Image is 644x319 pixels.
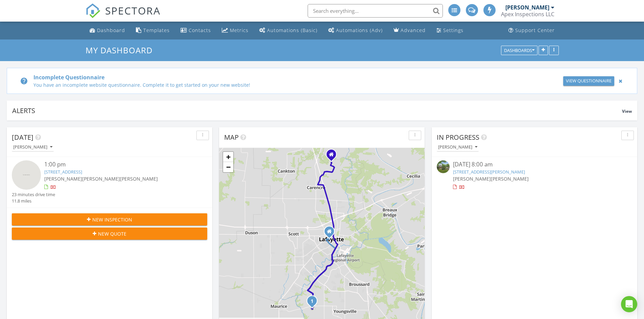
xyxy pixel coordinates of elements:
span: [PERSON_NAME] [491,176,529,182]
div: Incomplete Questionnaire [33,73,526,81]
input: Search everything... [308,4,443,18]
div: Settings [443,27,463,33]
div: [PERSON_NAME] [13,145,52,150]
span: Map [224,133,239,142]
span: SPECTORA [105,3,161,18]
a: My Dashboard [86,45,158,56]
div: Dashboard [97,27,125,33]
a: Automations (Basic) [257,24,320,37]
div: Alerts [12,106,622,115]
span: [PERSON_NAME] [82,176,120,182]
div: Advanced [401,27,426,33]
div: 11.8 miles [12,198,55,204]
img: is6eabw1ftq62e0000000000.jpg [437,160,450,173]
div: 605 W Congress St, Lafayette LA 70501 [329,231,333,235]
a: Support Center [506,24,557,37]
button: Dashboards [501,46,538,55]
span: [PERSON_NAME] [453,176,491,182]
div: Metrics [230,27,248,33]
span: [PERSON_NAME] [44,176,82,182]
a: Metrics [219,24,251,37]
i: 1 [311,299,313,304]
img: The Best Home Inspection Software - Spectora [86,3,100,18]
span: [PERSON_NAME] [120,176,158,182]
a: [DATE] 8:00 am [STREET_ADDRESS][PERSON_NAME] [PERSON_NAME][PERSON_NAME] [437,160,632,190]
a: Advanced [391,24,428,37]
span: [DATE] [12,133,33,142]
span: New Quote [98,230,126,237]
a: Zoom out [223,162,233,172]
a: 1:00 pm [STREET_ADDRESS] [PERSON_NAME][PERSON_NAME][PERSON_NAME] 23 minutes drive time 11.8 miles [12,160,207,204]
div: View Questionnaire [566,78,612,84]
div: You have an incomplete website questionnaire. Complete it to get started on your new website! [33,81,526,88]
i: help [20,77,28,85]
div: 411 Kilbourne Circle, Carencro LA 70520 [331,154,335,158]
a: Settings [434,24,466,37]
div: Dashboards [504,48,534,53]
a: View Questionnaire [563,76,614,86]
a: [STREET_ADDRESS][PERSON_NAME] [453,169,525,175]
span: View [622,108,632,114]
div: Apex Inspections LLC [501,11,554,18]
a: Dashboard [87,24,128,37]
button: New Quote [12,228,207,240]
a: Templates [133,24,172,37]
div: [PERSON_NAME] [505,4,549,11]
div: Automations (Adv) [336,27,383,33]
div: Support Center [515,27,555,33]
button: [PERSON_NAME] [437,143,479,152]
a: Automations (Advanced) [326,24,385,37]
div: [DATE] 8:00 am [453,160,616,169]
div: Templates [143,27,170,33]
img: streetview [12,160,41,189]
span: In Progress [437,133,479,142]
span: New Inspection [92,216,132,223]
button: New Inspection [12,213,207,225]
a: [STREET_ADDRESS] [44,169,82,175]
a: SPECTORA [86,9,161,23]
div: Contacts [189,27,211,33]
button: [PERSON_NAME] [12,143,54,152]
a: Contacts [178,24,214,37]
a: Zoom in [223,152,233,162]
div: Automations (Basic) [267,27,317,33]
div: Open Intercom Messenger [621,296,637,312]
div: 23 minutes drive time [12,191,55,198]
div: [PERSON_NAME] [438,145,477,150]
div: 101 Zenda Street, Youngsville, La 70592 [312,301,316,305]
div: 1:00 pm [44,160,191,169]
